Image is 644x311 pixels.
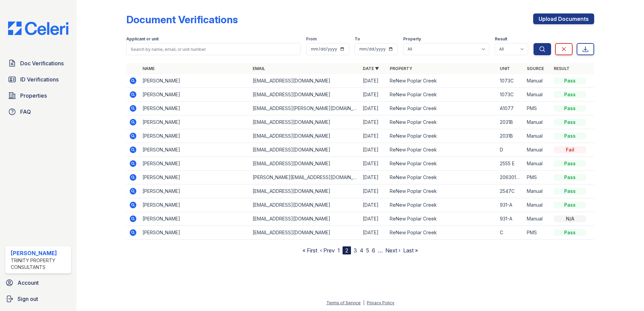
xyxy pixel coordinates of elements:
[554,215,586,222] div: N/A
[372,247,375,254] a: 6
[497,129,524,143] td: 2031B
[387,171,497,184] td: ReNew Poplar Creek
[390,66,412,71] a: Property
[524,226,551,240] td: PMS
[403,247,418,254] a: Last »
[360,102,387,115] td: [DATE]
[554,66,570,71] a: Result
[387,184,497,198] td: ReNew Poplar Creek
[3,276,74,289] a: Account
[497,143,524,157] td: D
[497,115,524,129] td: 2031B
[343,246,351,254] div: 2
[253,66,265,71] a: Email
[5,73,71,86] a: ID Verifications
[387,157,497,171] td: ReNew Poplar Creek
[250,184,360,198] td: [EMAIL_ADDRESS][DOMAIN_NAME]
[387,129,497,143] td: ReNew Poplar Creek
[126,36,159,42] label: Applicant or unit
[363,66,379,71] a: Date ▼
[3,292,74,306] a: Sign out
[524,102,551,115] td: PMS
[524,88,551,102] td: Manual
[366,247,369,254] a: 5
[497,88,524,102] td: 1073C
[11,249,68,257] div: [PERSON_NAME]
[140,198,250,212] td: [PERSON_NAME]
[524,143,551,157] td: Manual
[387,102,497,115] td: ReNew Poplar Creek
[250,198,360,212] td: [EMAIL_ADDRESS][DOMAIN_NAME]
[554,188,586,195] div: Pass
[524,171,551,184] td: PMS
[497,102,524,115] td: A1077
[497,226,524,240] td: C
[20,75,59,83] span: ID Verifications
[360,247,363,254] a: 4
[387,212,497,226] td: ReNew Poplar Creek
[524,198,551,212] td: Manual
[250,171,360,184] td: [PERSON_NAME][EMAIL_ADDRESS][DOMAIN_NAME]
[554,174,586,181] div: Pass
[554,229,586,236] div: Pass
[524,115,551,129] td: Manual
[140,212,250,226] td: [PERSON_NAME]
[250,129,360,143] td: [EMAIL_ADDRESS][DOMAIN_NAME]
[554,133,586,139] div: Pass
[140,226,250,240] td: [PERSON_NAME]
[142,66,155,71] a: Name
[140,171,250,184] td: [PERSON_NAME]
[250,88,360,102] td: [EMAIL_ADDRESS][DOMAIN_NAME]
[20,92,47,100] span: Properties
[360,88,387,102] td: [DATE]
[554,105,586,112] div: Pass
[497,74,524,88] td: 1073C
[306,36,317,42] label: From
[378,246,383,254] span: …
[385,247,400,254] a: Next ›
[5,105,71,118] a: FAQ
[355,36,360,42] label: To
[140,102,250,115] td: [PERSON_NAME]
[387,198,497,212] td: ReNew Poplar Creek
[360,74,387,88] td: [DATE]
[140,184,250,198] td: [PERSON_NAME]
[360,143,387,157] td: [DATE]
[140,129,250,143] td: [PERSON_NAME]
[140,88,250,102] td: [PERSON_NAME]
[387,74,497,88] td: ReNew Poplar Creek
[326,300,361,305] a: Terms of Service
[360,171,387,184] td: [DATE]
[140,74,250,88] td: [PERSON_NAME]
[497,171,524,184] td: 20630134
[250,74,360,88] td: [EMAIL_ADDRESS][DOMAIN_NAME]
[533,13,594,24] a: Upload Documents
[18,279,39,287] span: Account
[524,184,551,198] td: Manual
[140,115,250,129] td: [PERSON_NAME]
[18,295,38,303] span: Sign out
[360,115,387,129] td: [DATE]
[497,212,524,226] td: 931-A
[250,115,360,129] td: [EMAIL_ADDRESS][DOMAIN_NAME]
[524,212,551,226] td: Manual
[554,160,586,167] div: Pass
[387,143,497,157] td: ReNew Poplar Creek
[554,119,586,126] div: Pass
[360,226,387,240] td: [DATE]
[354,247,357,254] a: 3
[495,36,507,42] label: Result
[554,146,586,153] div: Fail
[497,184,524,198] td: 2547C
[363,300,364,305] div: |
[250,212,360,226] td: [EMAIL_ADDRESS][DOMAIN_NAME]
[302,247,317,254] a: « First
[497,198,524,212] td: 931-A
[250,226,360,240] td: [EMAIL_ADDRESS][DOMAIN_NAME]
[387,115,497,129] td: ReNew Poplar Creek
[320,247,335,254] a: ‹ Prev
[140,157,250,171] td: [PERSON_NAME]
[500,66,510,71] a: Unit
[524,74,551,88] td: Manual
